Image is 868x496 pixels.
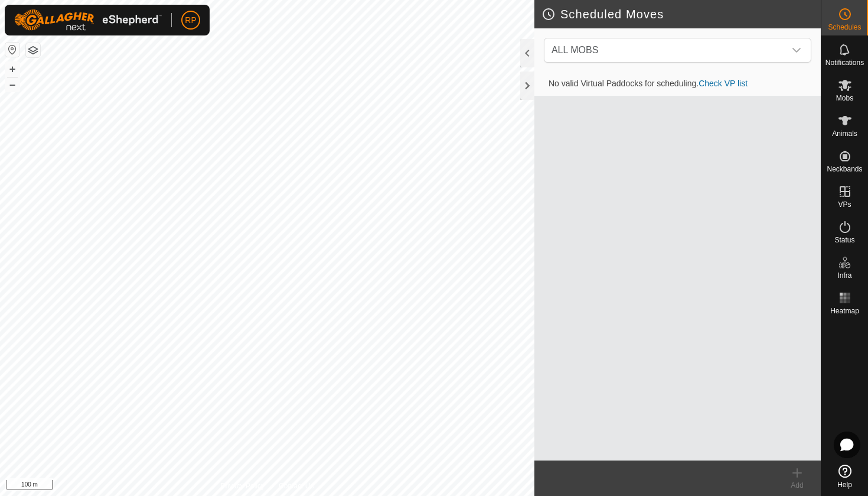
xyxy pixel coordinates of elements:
span: Notifications [825,59,864,66]
h2: Scheduled Moves [541,7,821,21]
span: Neckbands [827,166,862,173]
button: Map Layers [26,43,40,57]
span: Help [837,481,852,488]
span: VPs [838,201,851,208]
button: + [5,62,19,76]
img: Gallagher Logo [14,9,162,31]
span: No valid Virtual Paddocks for scheduling. [539,79,757,88]
a: Privacy Policy [220,481,265,491]
span: ALL MOBS [552,45,598,55]
button: – [5,77,19,92]
a: Contact Us [279,481,314,491]
span: RP [185,14,196,27]
div: Add [774,480,821,491]
a: Check VP list [699,79,748,88]
span: Schedules [828,24,861,31]
a: Help [821,460,868,493]
span: Animals [832,130,857,137]
span: Status [834,236,854,244]
span: Mobs [836,95,853,102]
span: Infra [837,272,851,279]
span: ALL MOBS [547,38,785,62]
button: Reset Map [5,43,19,57]
span: Heatmap [830,307,859,315]
div: dropdown trigger [785,38,808,62]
